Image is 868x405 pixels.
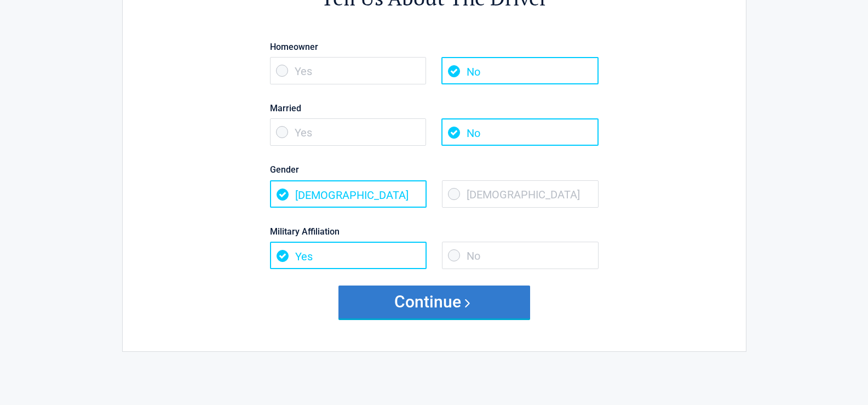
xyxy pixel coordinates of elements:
[270,180,427,208] span: [DEMOGRAPHIC_DATA]
[270,101,599,116] label: Married
[270,242,427,269] span: Yes
[338,286,530,318] button: Continue
[270,39,599,54] label: Homeowner
[270,57,427,84] span: Yes
[441,118,598,146] span: No
[442,180,599,208] span: [DEMOGRAPHIC_DATA]
[270,162,599,177] label: Gender
[442,242,599,269] span: No
[441,57,598,84] span: No
[270,118,427,146] span: Yes
[270,224,599,239] label: Military Affiliation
